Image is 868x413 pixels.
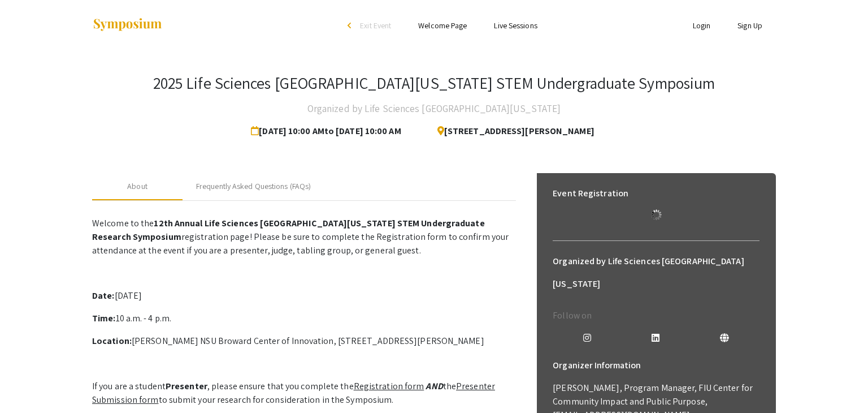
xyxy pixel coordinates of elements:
div: Frequently Asked Questions (FAQs) [196,180,311,192]
em: AND [426,380,442,392]
a: Sign Up [737,20,762,31]
div: arrow_back_ios [348,22,354,29]
img: Loading [646,205,666,225]
span: [DATE] 10:00 AM to [DATE] 10:00 AM [251,120,405,143]
h6: Event Registration [553,182,628,205]
u: Presenter Submission form [92,380,495,406]
strong: Time: [92,312,116,324]
img: Symposium by ForagerOne [92,18,163,33]
span: Exit Event [360,20,391,31]
strong: 12th Annual Life Sciences [GEOGRAPHIC_DATA][US_STATE] STEM Undergraduate Research Symposium [92,217,485,243]
u: Registration form [354,380,424,392]
div: About [127,180,147,192]
p: Welcome to the registration page! Please be sure to complete the Registration form to confirm you... [92,217,516,257]
strong: Presenter [166,380,207,392]
h3: 2025 Life Sciences [GEOGRAPHIC_DATA][US_STATE] STEM Undergraduate Symposium [153,74,715,93]
span: [STREET_ADDRESS][PERSON_NAME] [428,120,594,143]
h4: Organized by Life Sciences [GEOGRAPHIC_DATA][US_STATE] [307,97,561,120]
a: Live Sessions [494,20,537,31]
a: Welcome Page [418,20,467,31]
p: If you are a student , please ensure that you complete the the to submit your research for consid... [92,380,516,407]
strong: Location: [92,335,132,347]
p: 10 a.m. - 4 p.m. [92,312,516,325]
h6: Organized by Life Sciences [GEOGRAPHIC_DATA][US_STATE] [553,250,759,295]
p: Follow on [553,309,759,322]
p: [PERSON_NAME] NSU Broward Center of Innovation, [STREET_ADDRESS][PERSON_NAME] [92,334,516,348]
p: [DATE] [92,289,516,303]
h6: Organizer Information [553,354,759,377]
strong: Date: [92,290,115,302]
a: Login [693,20,711,31]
